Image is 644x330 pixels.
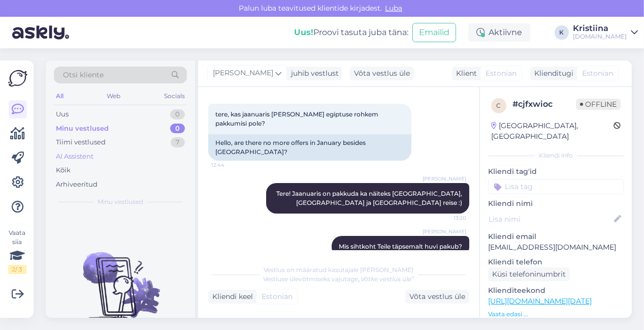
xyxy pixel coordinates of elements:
div: Web [105,89,123,103]
div: Kliendi info [488,151,624,160]
p: Kliendi email [488,231,624,242]
div: Proovi tasuta juba täna: [294,26,408,39]
div: 0 [170,109,185,119]
span: Offline [576,99,621,110]
div: Küsi telefoninumbrit [488,267,570,281]
p: Klienditeekond [488,285,624,296]
div: K [555,25,569,40]
div: [DOMAIN_NAME] [573,33,627,41]
div: Minu vestlused [56,124,109,134]
div: Tiimi vestlused [56,137,106,147]
p: Kliendi telefon [488,257,624,267]
div: # cjfxwioc [512,98,576,110]
div: Uus [56,109,69,119]
span: [PERSON_NAME] [423,228,466,235]
div: 2 / 3 [8,265,26,274]
span: Estonian [262,291,293,302]
span: Vestlus on määratud kasutajale [PERSON_NAME] [264,266,414,274]
div: Hello, are there no more offers in January besides [GEOGRAPHIC_DATA]? [208,134,411,161]
div: Socials [162,89,187,103]
span: Estonian [582,68,613,79]
a: [URL][DOMAIN_NAME][DATE] [488,296,592,306]
b: Uus! [294,27,313,37]
div: 7 [171,137,185,147]
div: Kliendi keel [208,291,253,302]
span: Mis sihtkoht Teile täpsemalt huvi pakub? [339,243,462,250]
p: Kliendi nimi [488,198,624,209]
img: No chats [46,234,195,325]
span: c [497,102,501,109]
i: „Võtke vestlus üle” [359,275,414,283]
span: Estonian [486,68,517,79]
div: juhib vestlust [287,68,339,79]
div: Klient [452,68,477,79]
span: Luba [382,4,405,13]
p: Kliendi tag'id [488,166,624,177]
div: Aktiivne [468,23,530,42]
div: Klienditugi [530,68,573,79]
p: [EMAIL_ADDRESS][DOMAIN_NAME] [488,242,624,253]
span: [PERSON_NAME] [423,175,466,183]
span: tere, kas jaanuaris [PERSON_NAME] egiptuse rohkem pakkumisi pole? [215,110,380,127]
span: Tere! Jaanuaris on pakkuda ka näiteks [GEOGRAPHIC_DATA], [GEOGRAPHIC_DATA] ja [GEOGRAPHIC_DATA] r... [276,190,464,206]
div: AI Assistent [56,152,93,162]
img: Askly Logo [8,69,27,88]
input: Lisa nimi [489,214,612,225]
div: Arhiveeritud [56,179,98,190]
div: [GEOGRAPHIC_DATA], [GEOGRAPHIC_DATA] [491,121,614,142]
span: Minu vestlused [98,197,143,206]
button: Emailid [412,23,456,42]
a: Kristiina[DOMAIN_NAME] [573,24,638,41]
div: Kõik [56,165,71,175]
p: Vaata edasi ... [488,310,624,319]
div: Kristiina [573,24,627,33]
input: Lisa tag [488,179,624,194]
div: Vaata siia [8,228,26,274]
span: Vestluse ülevõtmiseks vajutage [264,275,414,283]
div: 0 [170,124,185,134]
div: Võta vestlus üle [350,67,414,80]
div: Võta vestlus üle [405,290,469,304]
span: 12:44 [211,161,249,169]
div: All [54,89,66,103]
span: [PERSON_NAME] [213,68,273,79]
span: 13:20 [428,214,466,222]
span: Otsi kliente [63,70,104,80]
